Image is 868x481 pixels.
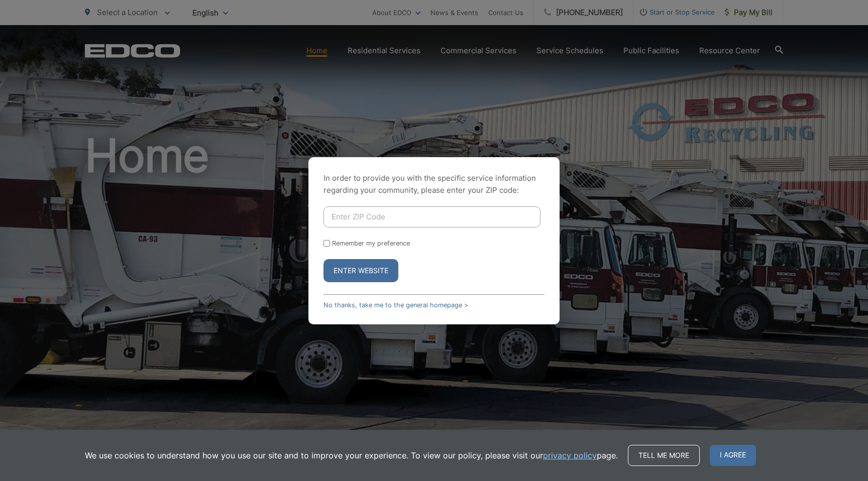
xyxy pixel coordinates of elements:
p: We use cookies to understand how you use our site and to improve your experience. To view our pol... [85,449,618,461]
a: No thanks, take me to the general homepage > [323,301,468,309]
p: In order to provide you with the specific service information regarding your community, please en... [323,172,545,196]
button: Enter Website [323,259,398,282]
span: I agree [710,445,756,466]
a: privacy policy [543,449,597,461]
input: Enter ZIP Code [323,206,540,227]
a: Tell me more [628,445,700,466]
label: Remember my preference [332,239,410,247]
